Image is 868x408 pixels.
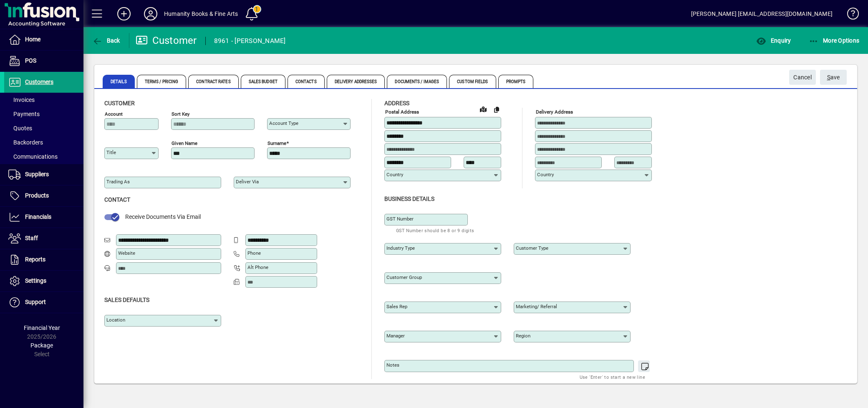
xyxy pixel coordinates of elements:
[8,153,58,160] span: Communications
[267,140,286,146] mat-label: Surname
[386,245,415,251] mat-label: Industry type
[4,271,83,291] a: Settings
[8,139,43,146] span: Backorders
[25,36,40,43] span: Home
[4,185,83,206] a: Products
[172,140,197,146] mat-label: Given name
[386,333,405,339] mat-label: Manager
[841,2,858,29] a: Knowledge Base
[580,372,645,382] mat-hint: Use 'Enter' to start a new line
[25,57,36,64] span: POS
[92,37,120,44] span: Back
[25,299,46,305] span: Support
[4,135,83,150] a: Backorders
[386,172,403,177] mat-label: Country
[269,120,298,126] mat-label: Account Type
[4,292,83,313] a: Support
[754,33,793,48] button: Enquiry
[25,277,46,284] span: Settings
[386,304,407,309] mat-label: Sales rep
[25,213,51,220] span: Financials
[25,192,49,199] span: Products
[172,111,189,117] mat-label: Sort key
[691,7,833,20] div: [PERSON_NAME] [EMAIL_ADDRESS][DOMAIN_NAME]
[386,362,399,368] mat-label: Notes
[387,75,447,88] span: Documents / Images
[118,250,135,256] mat-label: Website
[111,6,137,21] button: Add
[4,207,83,228] a: Financials
[8,111,40,117] span: Payments
[4,150,83,164] a: Communications
[516,304,557,309] mat-label: Marketing/ Referral
[490,103,503,116] button: Copy to Delivery address
[83,33,129,48] app-page-header-button: Back
[396,226,474,235] mat-hint: GST Number should be 8 or 9 digits
[106,317,125,323] mat-label: Location
[236,179,259,185] mat-label: Deliver via
[4,107,83,121] a: Payments
[25,256,45,263] span: Reports
[449,75,496,88] span: Custom Fields
[25,79,53,85] span: Customers
[288,75,325,88] span: Contacts
[756,37,791,44] span: Enquiry
[820,70,847,85] button: Save
[384,100,409,106] span: Address
[106,150,116,155] mat-label: Title
[188,75,238,88] span: Contract Rates
[106,179,130,185] mat-label: Trading as
[793,71,812,84] span: Cancel
[241,75,285,88] span: Sales Budget
[4,164,83,185] a: Suppliers
[137,75,187,88] span: Terms / Pricing
[516,333,530,339] mat-label: Region
[809,37,860,44] span: More Options
[827,71,840,84] span: ave
[90,33,122,48] button: Back
[789,70,816,85] button: Cancel
[137,6,164,21] button: Profile
[4,93,83,107] a: Invoices
[136,34,197,47] div: Customer
[827,74,830,81] span: S
[105,111,123,117] mat-label: Account
[4,249,83,270] a: Reports
[516,245,548,251] mat-label: Customer type
[104,296,149,303] span: Sales defaults
[327,75,385,88] span: Delivery Addresses
[25,235,38,241] span: Staff
[247,250,261,256] mat-label: Phone
[386,274,422,280] mat-label: Customer group
[4,29,83,50] a: Home
[24,324,60,331] span: Financial Year
[104,100,135,106] span: Customer
[247,264,268,270] mat-label: Alt Phone
[25,171,49,177] span: Suppliers
[386,216,414,222] mat-label: GST Number
[537,172,554,177] mat-label: Country
[4,228,83,249] a: Staff
[4,51,83,71] a: POS
[498,75,534,88] span: Prompts
[164,7,238,20] div: Humanity Books & Fine Arts
[103,75,135,88] span: Details
[4,121,83,135] a: Quotes
[384,195,434,202] span: Business details
[8,96,35,103] span: Invoices
[8,125,32,132] span: Quotes
[104,196,130,203] span: Contact
[214,34,286,48] div: 8961 - [PERSON_NAME]
[30,342,53,349] span: Package
[477,102,490,116] a: View on map
[807,33,862,48] button: More Options
[125,213,201,220] span: Receive Documents Via Email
